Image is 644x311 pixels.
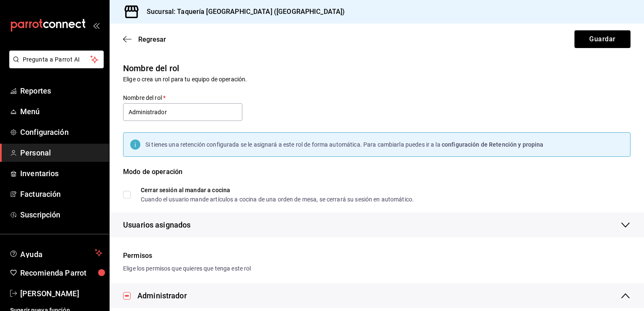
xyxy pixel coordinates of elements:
[20,126,102,138] span: Configuración
[20,168,102,179] span: Inventarios
[141,187,414,193] div: Cerrar sesión al mandar a cocina
[93,22,99,29] button: open_drawer_menu
[138,35,166,43] span: Regresar
[123,219,191,231] span: Usuarios asignados
[20,209,102,220] span: Suscripción
[123,167,631,187] div: Modo de operación
[140,7,345,17] h3: Sucursal: Taquería [GEOGRAPHIC_DATA] ([GEOGRAPHIC_DATA])
[123,264,631,273] div: Elige los permisos que quieres que tenga este rol
[574,30,631,48] button: Guardar
[145,141,442,148] span: Si tienes una retención configurada se le asignará a este rol de forma automática. Para cambiarla...
[20,106,102,117] span: Menú
[137,290,187,301] div: Administrador
[123,35,166,43] button: Regresar
[9,51,104,68] button: Pregunta a Parrot AI
[20,267,102,279] span: Recomienda Parrot
[6,61,104,70] a: Pregunta a Parrot AI
[20,188,102,200] span: Facturación
[20,85,102,97] span: Reportes
[123,251,631,261] div: Permisos
[20,147,102,158] span: Personal
[123,76,247,83] span: Elige o crea un rol para tu equipo de operación.
[20,248,91,258] span: Ayuda
[20,288,102,299] span: [PERSON_NAME]
[23,55,91,64] span: Pregunta a Parrot AI
[442,141,544,148] span: configuración de Retención y propina
[123,95,242,101] label: Nombre del rol
[141,196,414,202] div: Cuando el usuario mande artículos a cocina de una orden de mesa, se cerrará su sesión en automático.
[123,62,631,75] h6: Nombre del rol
